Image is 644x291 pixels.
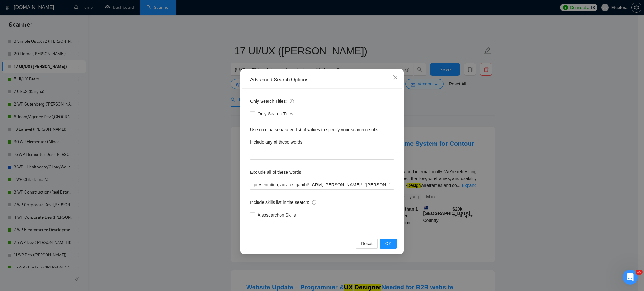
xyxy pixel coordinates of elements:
[385,240,391,247] span: OK
[393,75,398,80] span: close
[312,200,316,205] span: info-circle
[250,126,394,133] div: Use comma-separated list of values to specify your search results.
[380,239,397,249] button: OK
[255,211,298,218] span: Also search on Skills
[290,99,294,103] span: info-circle
[250,137,303,147] label: Include any of these words:
[250,167,303,177] label: Exclude all of these words:
[387,69,404,86] button: Close
[250,76,394,83] div: Advanced Search Options
[623,270,638,285] iframe: Intercom live chat
[636,270,643,275] span: 10
[356,239,378,249] button: Reset
[250,98,294,105] span: Only Search Titles:
[250,199,316,206] span: Include skills list in the search:
[255,110,296,117] span: Only Search Titles
[361,240,373,247] span: Reset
